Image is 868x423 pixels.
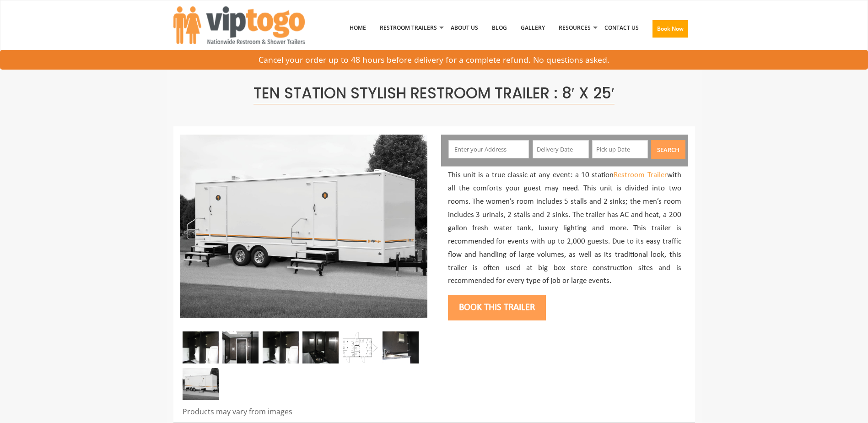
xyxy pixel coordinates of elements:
[342,331,378,363] img: Floor Plan of 10 station restroom with sink and toilet
[302,331,339,363] img: Double sinks provide ample room for cleaning up after using the facilities.
[448,295,546,320] button: Book this trailer
[183,368,219,400] img: A front view of trailer booth with ten restrooms, and two doors with male and female sign on them
[598,4,646,52] a: Contact Us
[651,140,685,159] button: Search
[444,4,485,52] a: About Us
[646,4,695,57] a: Book Now
[514,4,552,52] a: Gallery
[485,4,514,52] a: Blog
[592,140,648,158] input: Pick up Date
[180,407,427,422] div: Products may vary from images
[652,20,688,38] button: Book Now
[448,169,681,288] p: This unit is a true classic at any event: a 10 station with all the comforts your guest may need....
[253,82,615,104] span: Ten Station Stylish Restroom Trailer : 8′ x 25′
[383,331,419,363] img: Restroom Trailer
[614,171,667,179] a: Restroom Trailer
[263,331,299,363] img: Even the urinals offer privacy as they are separated by black walls.
[183,331,219,363] img: Three urinals installed in a restroom trailer and separated by separators
[222,331,259,363] img: This bathroom trailer has ample space to move people in and out.
[343,4,373,52] a: Home
[448,140,529,158] input: Enter your Address
[180,135,427,318] img: A front view of trailer booth with ten restrooms, and two doors with male and female sign on them
[373,4,444,52] a: Restroom Trailers
[173,6,305,44] img: VIPTOGO
[552,4,598,52] a: Resources
[533,140,589,158] input: Delivery Date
